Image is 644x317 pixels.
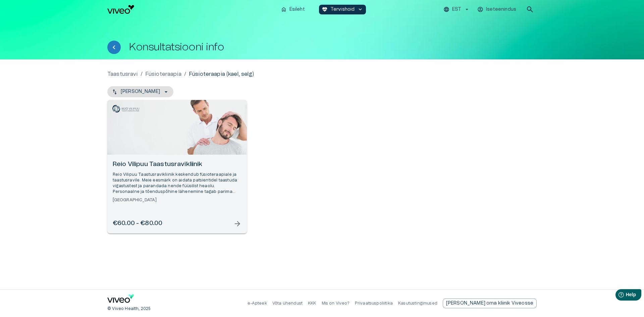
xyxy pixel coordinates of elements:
[107,100,247,233] a: Open selected supplier available booking dates
[357,6,363,12] span: keyboard_arrow_down
[476,5,518,14] button: Iseteenindus
[526,5,534,13] span: search
[233,220,241,228] span: arrow_forward
[442,5,471,14] button: EST
[281,6,287,12] span: home
[322,6,328,12] span: ecg_heart
[446,300,533,307] p: [PERSON_NAME] oma kliinik Viveosse
[289,6,305,13] p: Esileht
[107,5,134,14] img: Viveo logo
[184,70,186,78] p: /
[107,5,275,14] a: Navigate to homepage
[112,105,139,113] img: Reio Vilipuu Taastusravikliinik logo
[443,299,537,308] a: Send email to partnership request to viveo
[452,6,461,13] p: EST
[113,197,241,203] h6: [GEOGRAPHIC_DATA]
[107,306,151,312] p: © Viveo Health, 2025
[330,6,355,13] p: Tervishoid
[107,294,134,305] a: Navigate to home page
[113,172,241,195] p: Reio Vilipuu Taastusravikliinik keskendub füsioteraapiale ja taastusravile. Meie eesmärk on aidat...
[278,5,308,14] button: homeEsileht
[398,301,437,305] a: Kasutustingimused
[145,70,181,78] a: Füsioteraapia
[107,86,173,97] button: [PERSON_NAME]
[141,70,143,78] p: /
[113,219,162,228] h6: €60.00 - €80.00
[272,301,303,306] p: Võta ühendust
[129,41,224,53] h1: Konsultatsiooni info
[107,70,138,78] a: Taastusravi
[113,160,241,169] h6: Reio Vilipuu Taastusravikliinik
[592,286,644,305] iframe: Help widget launcher
[319,5,366,14] button: ecg_heartTervishoidkeyboard_arrow_down
[107,41,121,54] button: Tagasi
[322,301,350,306] p: Mis on Viveo?
[523,3,537,16] button: open search modal
[189,70,254,78] p: Füsioteraapia (kael, selg)
[121,88,160,95] p: [PERSON_NAME]
[355,301,393,305] a: Privaatsuspoliitika
[248,301,267,305] a: e-Apteek
[486,6,516,13] p: Iseteenindus
[443,299,537,308] div: [PERSON_NAME] oma kliinik Viveosse
[308,301,316,305] a: KKK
